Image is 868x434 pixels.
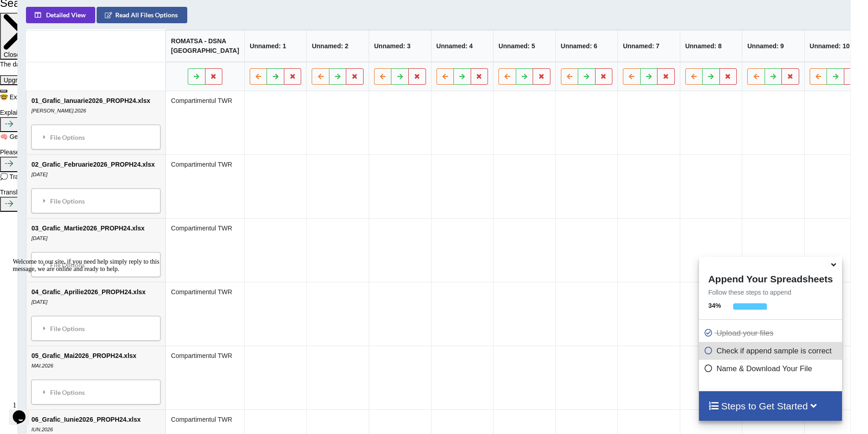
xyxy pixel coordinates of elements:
[4,4,150,18] span: Welcome to our site, if you need help simply reply to this message, we are online and ready to help.
[244,30,307,62] th: Unnamed: 1
[166,346,245,409] td: Compartimentul TWR
[26,7,95,23] button: Detailed View
[166,30,245,62] th: ROMATSA - DSNA [GEOGRAPHIC_DATA]
[26,91,165,154] td: 01_Grafic_Ianuarie2026_PROPH24.xlsx
[166,154,245,218] td: Compartimentul TWR
[34,191,158,210] div: File Options
[699,288,842,297] p: Follow these steps to append
[708,302,721,309] b: 34 %
[166,218,245,282] td: Compartimentul TWR
[307,30,369,62] th: Unnamed: 2
[26,154,165,218] td: 02_Grafic_Februarie2026_PROPH24.xlsx
[9,398,38,425] iframe: chat widget
[804,30,867,62] th: Unnamed: 10
[31,427,53,432] i: IUN.2026
[369,30,431,62] th: Unnamed: 3
[166,91,245,154] td: Compartimentul TWR
[704,345,839,357] p: Check if append sample is correct
[31,172,47,177] i: [DATE]
[97,7,187,23] button: Read All Files Options
[699,271,842,285] h4: Append Your Spreadsheets
[708,400,832,412] h4: Steps to Get Started
[166,282,245,346] td: Compartimentul TWR
[431,30,493,62] th: Unnamed: 4
[742,30,805,62] th: Unnamed: 9
[31,108,86,113] i: [PERSON_NAME].2026
[26,218,165,282] td: 03_Grafic_Martie2026_PROPH24.xlsx
[618,30,680,62] th: Unnamed: 7
[680,30,742,62] th: Unnamed: 8
[34,383,158,402] div: File Options
[704,363,839,374] p: Name & Download Your File
[555,30,618,62] th: Unnamed: 6
[34,128,158,147] div: File Options
[31,235,47,241] i: [DATE]
[4,4,168,18] div: Welcome to our site, if you need help simply reply to this message, we are online and ready to help.
[493,30,555,62] th: Unnamed: 5
[9,255,173,393] iframe: chat widget
[704,327,839,339] p: Upload your files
